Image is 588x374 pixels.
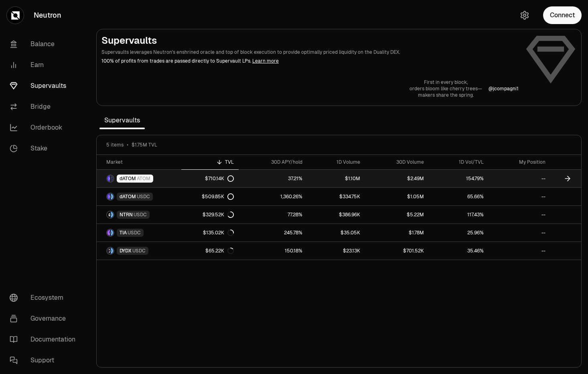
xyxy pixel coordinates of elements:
img: USDC Logo [111,248,114,254]
a: 154.79% [429,170,489,187]
a: DYDX LogoUSDC LogoDYDXUSDC [97,242,181,260]
a: Orderbook [3,117,87,138]
a: dATOM LogoUSDC LogodATOMUSDC [97,188,181,205]
span: DYDX [120,248,132,254]
a: Documentation [3,329,87,350]
div: 30D Volume [370,159,424,165]
a: 25.96% [429,224,489,242]
span: NTRN [120,211,133,218]
a: Bridge [3,96,87,117]
span: USDC [128,230,141,236]
p: 100% of profits from trades are passed directly to Supervault LPs. [101,57,519,65]
a: $5.22M [365,206,428,224]
div: 1D Vol/TVL [434,159,484,165]
p: Supervaults leverages Neutron's enshrined oracle and top of block execution to provide optimally ... [101,49,519,56]
div: 30D APY/hold [243,159,302,165]
img: USDC Logo [111,193,114,200]
a: Learn more [252,58,279,64]
span: USDC [132,248,146,254]
a: $65.22K [181,242,239,260]
span: $1.75M TVL [132,142,157,148]
span: Supervaults [99,112,145,128]
a: Governance [3,308,87,329]
a: $1.78M [365,224,428,242]
a: $509.85K [181,188,239,205]
div: $509.85K [202,193,234,200]
span: 5 items [106,142,124,148]
a: $386.96K [307,206,365,224]
span: ATOM [137,175,150,182]
img: USDC Logo [111,230,114,236]
img: dATOM Logo [107,193,110,200]
a: 77.28% [239,206,307,224]
img: USDC Logo [111,211,114,218]
img: ATOM Logo [111,175,114,182]
a: $710.14K [181,170,239,187]
p: orders bloom like cherry trees— [410,85,482,92]
a: Supervaults [3,75,87,96]
div: Market [106,159,176,165]
a: -- [489,242,550,260]
a: 1,360.26% [239,188,307,205]
span: TIA [120,230,127,236]
a: 65.66% [429,188,489,205]
a: 245.78% [239,224,307,242]
a: $1.10M [307,170,365,187]
a: $1.05M [365,188,428,205]
a: Balance [3,34,87,55]
img: dATOM Logo [107,175,110,182]
div: $65.22K [205,248,234,254]
a: 37.21% [239,170,307,187]
div: 1D Volume [312,159,361,165]
img: TIA Logo [107,230,110,236]
div: TVL [186,159,234,165]
img: DYDX Logo [107,248,110,254]
button: Connect [543,6,582,24]
a: @jcompagni1 [489,85,519,92]
a: 117.43% [429,206,489,224]
a: $23.13K [307,242,365,260]
a: Ecosystem [3,287,87,308]
a: $701.52K [365,242,428,260]
div: My Position [493,159,545,165]
a: $35.05K [307,224,365,242]
p: First in every block, [410,79,482,85]
a: 35.46% [429,242,489,260]
a: $334.75K [307,188,365,205]
span: dATOM [120,175,136,182]
a: First in every block,orders bloom like cherry trees—makers share the spring. [410,79,482,98]
p: makers share the spring. [410,92,482,98]
p: @ jcompagni1 [489,85,519,92]
div: $135.02K [203,230,234,236]
h2: Supervaults [101,34,519,47]
a: dATOM LogoATOM LogodATOMATOM [97,170,181,187]
a: -- [489,170,550,187]
span: dATOM [120,193,136,200]
span: USDC [137,193,150,200]
a: TIA LogoUSDC LogoTIAUSDC [97,224,181,242]
a: NTRN LogoUSDC LogoNTRNUSDC [97,206,181,224]
a: Support [3,350,87,371]
a: -- [489,224,550,242]
a: $2.49M [365,170,428,187]
a: 150.18% [239,242,307,260]
a: $329.52K [181,206,239,224]
a: $135.02K [181,224,239,242]
span: USDC [134,211,147,218]
a: Earn [3,55,87,75]
a: Stake [3,138,87,159]
img: NTRN Logo [107,211,110,218]
a: -- [489,206,550,224]
a: -- [489,188,550,205]
div: $710.14K [205,175,234,182]
div: $329.52K [203,211,234,218]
